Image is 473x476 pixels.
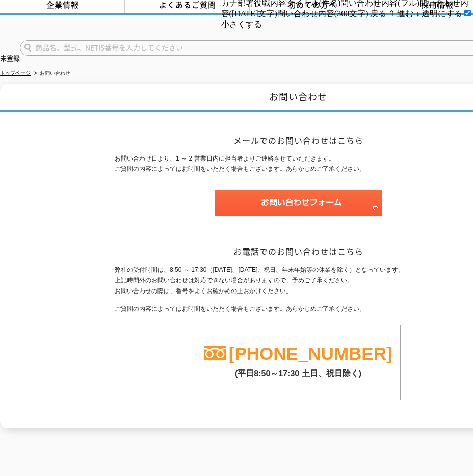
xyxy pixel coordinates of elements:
[277,9,369,18] mb-button: 問い合わせ内容(300文字)
[32,68,70,79] li: お問い合わせ
[196,363,400,379] p: (平日8:50～17:30 土日、祝日除く)
[215,190,382,216] img: お問い合わせフォーム
[370,9,395,18] mb-button: 戻る ⇑
[215,206,382,214] a: お問い合わせフォーム
[422,9,462,18] mb-button: 透明にする
[229,343,392,363] a: [PHONE_NUMBER]
[397,9,419,18] mb-button: 進む ↓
